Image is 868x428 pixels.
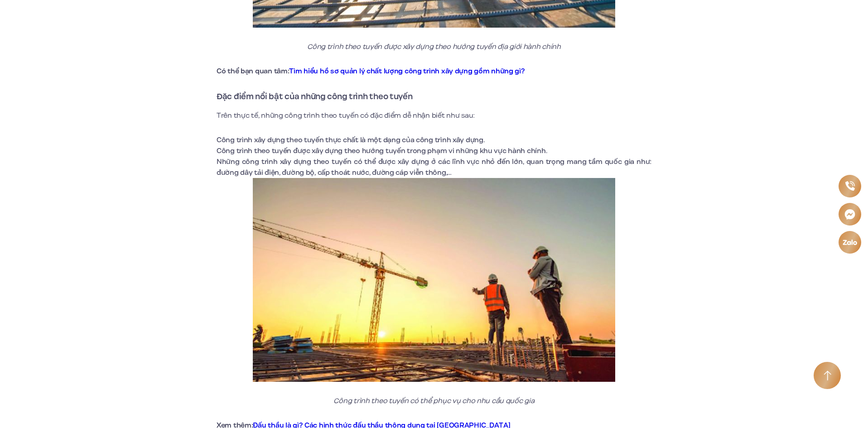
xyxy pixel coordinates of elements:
[844,209,855,220] img: Messenger icon
[333,396,534,406] em: Công trình theo tuyến có thể phục vụ cho nhu cầu quốc gia
[217,145,651,156] li: Công trình theo tuyến được xây dựng theo hướng tuyến trong phạm vi những khu vực hành chính.
[217,110,651,121] p: Trên thực tế, những công trình theo tuyến có đặc điểm dễ nhận biết như sau:
[845,181,854,191] img: Phone icon
[307,42,561,52] em: Công trình theo tuyến được xây dựng theo hướng tuyến địa giới hành chính
[217,135,651,145] li: Công trình xây dựng theo tuyến thực chất là một dạng của công trình xây dựng.
[289,66,525,76] a: Tìm hiểu hồ sơ quản lý chất lượng công trình xây dựng gồm những gì?
[217,66,525,76] strong: Có thể bạn quan tâm:
[824,370,831,381] img: Arrow icon
[253,178,615,382] img: Công trình theo tuyến có thể phục vụ cho nhu cầu quốc gia
[842,240,857,245] img: Zalo icon
[217,91,413,102] strong: Đặc điểm nổi bật của những công trình theo tuyến
[217,156,651,178] li: Những công trình xây dựng theo tuyến có thể được xây dựng ở các lĩnh vực nhỏ đến lớn, quan trọng ...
